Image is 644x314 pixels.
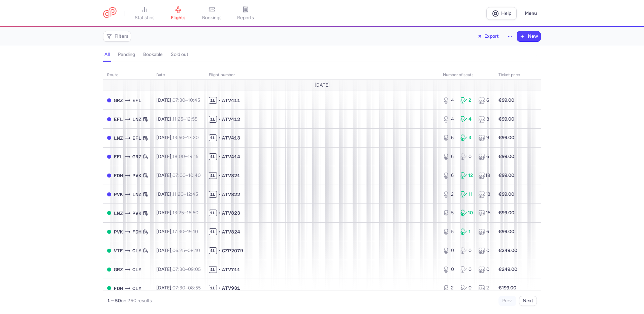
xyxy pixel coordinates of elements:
[498,135,514,140] strong: €99.00
[484,34,499,39] span: Export
[478,266,490,273] div: 0
[222,172,240,179] span: ATV821
[132,266,141,273] span: CLY
[443,247,455,254] div: 0
[171,52,188,58] h4: sold out
[187,229,198,234] time: 19:10
[188,285,201,291] time: 08:55
[218,247,221,254] span: •
[132,153,141,160] span: GRZ
[478,172,490,179] div: 18
[478,97,490,104] div: 6
[156,172,201,178] span: [DATE],
[172,154,185,159] time: 18:00
[218,172,221,179] span: •
[188,248,200,253] time: 08:10
[188,266,201,272] time: 09:05
[222,266,240,273] span: ATV711
[172,135,184,140] time: 13:50
[443,172,455,179] div: 6
[498,154,514,159] strong: €99.00
[486,7,517,20] a: Help
[209,134,217,141] span: 1L
[498,172,514,178] strong: €99.00
[460,116,473,123] div: 4
[171,15,186,21] span: flights
[172,248,185,253] time: 06:25
[478,134,490,141] div: 9
[172,172,186,178] time: 07:00
[443,266,455,273] div: 0
[237,15,254,21] span: reports
[115,34,128,39] span: Filters
[519,296,537,306] button: Next
[501,11,511,16] span: Help
[132,210,141,217] span: PVK
[114,285,123,292] span: FDH
[187,135,199,140] time: 17:20
[172,285,201,291] span: –
[156,97,200,103] span: [DATE],
[218,191,221,198] span: •
[172,97,185,103] time: 07:30
[209,210,217,216] span: 1L
[188,154,198,159] time: 19:15
[121,298,152,304] span: on 260 results
[498,97,514,103] strong: €99.00
[188,97,200,103] time: 10:45
[209,97,217,104] span: 1L
[172,285,185,291] time: 07:30
[498,116,514,122] strong: €99.00
[443,285,455,291] div: 2
[498,210,514,216] strong: €99.00
[152,70,205,80] th: date
[172,266,201,272] span: –
[209,116,217,123] span: 1L
[114,172,123,179] span: FDH
[218,134,221,141] span: •
[114,247,123,254] span: VIE
[172,210,184,216] time: 13:25
[460,266,473,273] div: 0
[188,172,201,178] time: 10:40
[114,266,123,273] span: GRZ
[132,191,141,198] span: LNZ
[498,266,517,272] strong: €249.00
[460,153,473,160] div: 0
[439,70,494,80] th: number of seats
[195,6,229,21] a: bookings
[114,134,123,142] span: LNZ
[132,285,141,292] span: CLY
[498,285,516,291] strong: €199.00
[156,285,201,291] span: [DATE],
[478,228,490,235] div: 6
[478,210,490,216] div: 15
[218,228,221,235] span: •
[209,172,217,179] span: 1L
[172,97,200,103] span: –
[460,210,473,216] div: 10
[209,191,217,198] span: 1L
[186,116,197,122] time: 12:55
[114,97,123,104] span: GRZ
[222,210,240,216] span: ATV823
[172,229,184,234] time: 17:30
[114,228,123,235] span: PVK
[143,52,163,58] h4: bookable
[218,116,221,123] span: •
[498,296,516,306] button: Prev.
[103,31,131,41] button: Filters
[498,248,517,253] strong: €249.00
[218,266,221,273] span: •
[114,116,123,123] span: EFL
[156,266,201,272] span: [DATE],
[443,116,455,123] div: 4
[172,154,198,159] span: –
[460,172,473,179] div: 12
[218,210,221,216] span: •
[135,15,155,21] span: statistics
[443,191,455,198] div: 2
[209,228,217,235] span: 1L
[498,191,514,197] strong: €99.00
[132,134,141,142] span: EFL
